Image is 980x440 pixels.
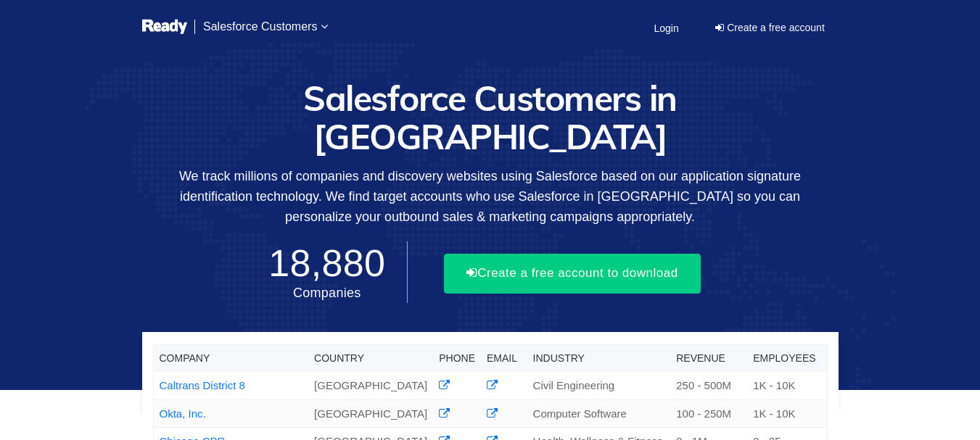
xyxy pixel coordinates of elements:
[747,399,827,427] td: 1K - 10K
[527,345,671,372] th: Industry
[444,254,701,293] button: Create a free account to download
[293,286,361,300] span: Companies
[527,399,671,427] td: Computer Software
[308,399,433,427] td: [GEOGRAPHIC_DATA]
[160,379,245,391] a: Caltrans District 8
[142,79,839,156] h1: Salesforce Customers in [GEOGRAPHIC_DATA]
[527,372,671,399] td: Civil Engineering
[142,166,839,227] p: We track millions of companies and discovery websites using Salesforce based on our application s...
[481,345,527,372] th: Email
[268,242,385,284] span: 18,880
[153,345,308,372] th: Company
[308,372,433,399] td: [GEOGRAPHIC_DATA]
[194,7,337,46] a: Salesforce Customers
[308,345,433,372] th: Country
[645,9,687,46] a: Login
[433,345,481,372] th: Phone
[747,372,827,399] td: 1K - 10K
[670,345,747,372] th: Revenue
[670,399,747,427] td: 100 - 250M
[747,345,827,372] th: Employees
[654,22,678,34] span: Login
[670,372,747,399] td: 250 - 500M
[203,20,317,33] span: Salesforce Customers
[160,407,206,420] a: Okta, Inc.
[142,18,188,36] img: logo
[705,16,835,39] a: Create a free account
